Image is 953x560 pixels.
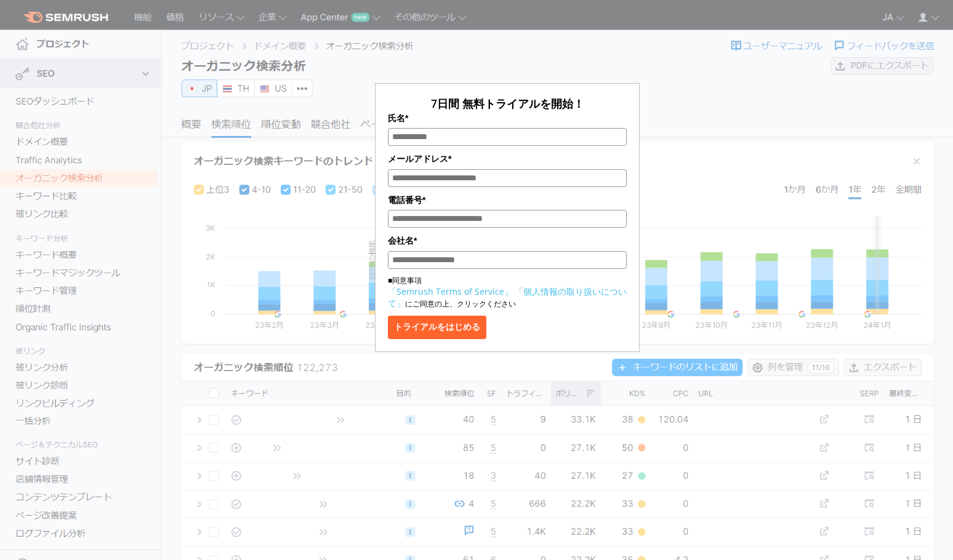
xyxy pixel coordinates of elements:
p: ■同意事項 にご同意の上、クリックください [388,275,627,310]
span: 7日間 無料トライアルを開始！ [431,96,584,111]
label: メールアドレス* [388,152,627,166]
button: トライアルをはじめる [388,316,486,339]
a: 「Semrush Terms of Service」 [388,286,513,297]
label: 電話番号* [388,193,627,207]
a: 「個人情報の取り扱いについて」 [388,286,627,309]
